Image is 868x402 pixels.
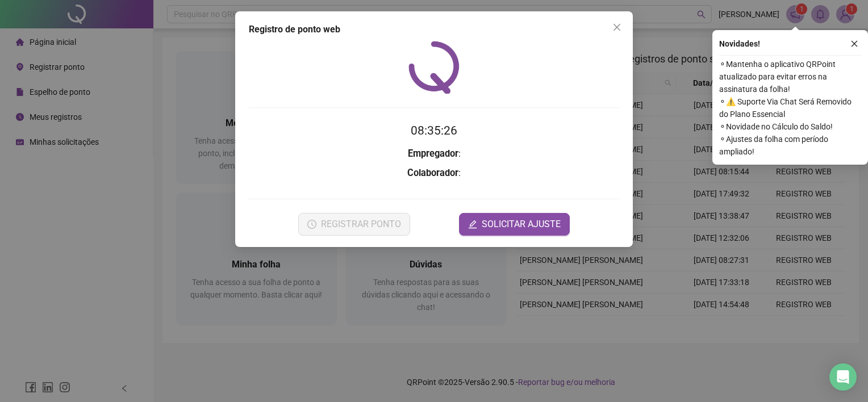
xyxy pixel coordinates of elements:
[468,220,477,229] span: edit
[719,58,861,95] span: ⚬ Mantenha o aplicativo QRPoint atualizado para evitar erros na assinatura da folha!
[719,95,861,120] span: ⚬ ⚠️ Suporte Via Chat Será Removido do Plano Essencial
[408,148,458,159] strong: Empregador
[608,18,626,36] button: Close
[411,124,457,137] time: 08:35:26
[850,40,858,48] span: close
[407,167,458,178] strong: Colaborador
[459,213,570,236] button: editSOLICITAR AJUSTE
[249,23,619,36] div: Registro de ponto web
[719,120,861,133] span: ⚬ Novidade no Cálculo do Saldo!
[719,37,760,50] span: Novidades !
[249,146,619,161] h3: :
[298,213,410,236] button: REGISTRAR PONTO
[612,23,621,32] span: close
[482,217,561,231] span: SOLICITAR AJUSTE
[408,41,460,94] img: QRPoint
[829,363,857,391] div: Open Intercom Messenger
[719,133,861,158] span: ⚬ Ajustes da folha com período ampliado!
[249,166,619,181] h3: :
